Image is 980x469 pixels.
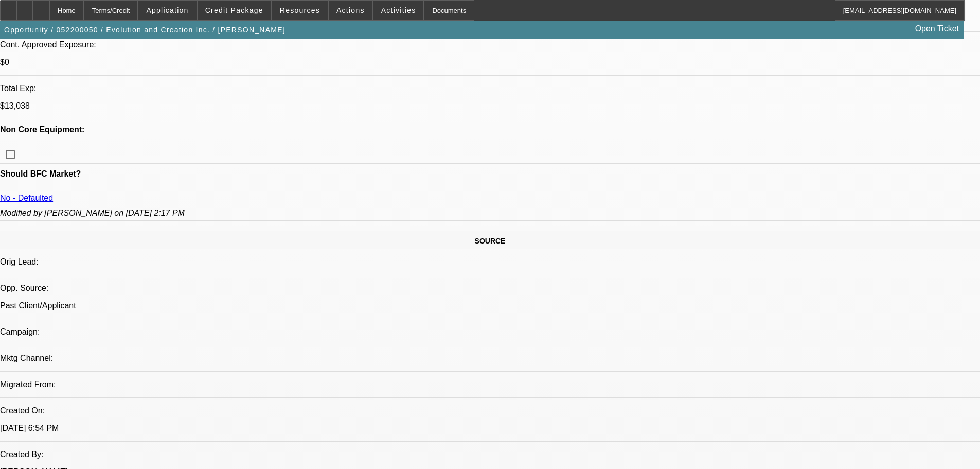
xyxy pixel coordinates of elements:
span: Actions [336,6,365,14]
span: Credit Package [205,6,263,14]
button: Resources [272,1,328,20]
a: Open Ticket [911,20,963,38]
button: Credit Package [198,1,271,20]
span: Resources [280,6,320,14]
span: Activities [381,6,416,14]
span: Opportunity / 052200050 / Evolution and Creation Inc. / [PERSON_NAME] [4,26,286,34]
button: Activities [373,1,424,20]
button: Actions [329,1,372,20]
span: Application [146,6,188,14]
button: Application [138,1,196,20]
span: SOURCE [475,237,506,245]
